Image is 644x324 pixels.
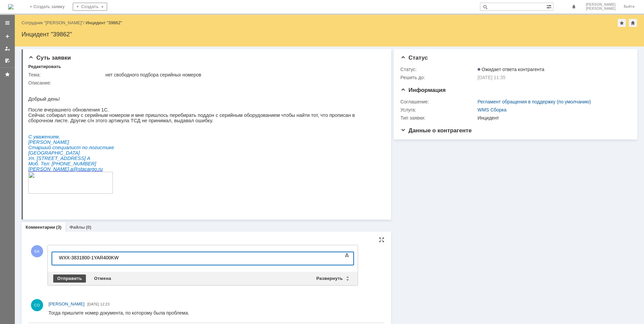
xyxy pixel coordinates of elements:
div: Решить до: [400,75,476,80]
div: WXX-3831800-1YAR400KW [3,3,98,8]
div: Тема: [28,72,104,77]
div: Услуга: [400,107,476,112]
span: [DATE] 11:35 [478,75,506,80]
div: Инцидент "39862" [86,20,122,25]
span: a [42,81,45,86]
div: Описание: [28,80,382,86]
a: Мои согласования [2,55,13,66]
span: [PERSON_NAME] [586,7,616,11]
span: 12:23 [100,302,110,306]
a: Регламент обращения в поддержку (по умолчанию) [478,99,591,104]
span: Информация [400,87,446,93]
span: Суть заявки [28,55,71,61]
div: Создать [73,3,107,11]
span: [PERSON_NAME] [49,301,85,306]
a: WMS Сборка [478,107,507,112]
span: Расширенный поиск [546,3,553,9]
a: Создать заявку [2,31,13,42]
div: (0) [86,225,91,230]
span: stacargo [50,81,69,86]
span: БА [31,245,43,257]
span: . [69,81,70,86]
a: Перейти на домашнюю страницу [8,4,13,9]
span: @ [45,81,50,86]
span: [PERSON_NAME] [586,3,616,7]
span: [DATE] [87,302,99,306]
div: Редактировать [28,64,61,69]
a: [PERSON_NAME] [49,301,85,307]
a: Сотрудник "[PERSON_NAME]" [22,20,83,25]
div: Соглашение: [400,99,476,104]
div: Добавить в избранное [618,19,626,27]
span: Ожидает ответа контрагента [478,67,544,72]
div: Статус: [400,67,476,72]
span: ru [70,81,74,86]
a: Комментарии [26,225,55,230]
a: Файлы [69,225,85,230]
div: Инцидент [478,115,627,121]
span: Статус [400,55,428,61]
div: нет свободного подбора серийных номеров [105,72,381,77]
span: Данные о контрагенте [400,127,472,134]
span: . [41,81,42,86]
div: (3) [56,225,62,230]
div: На всю страницу [379,237,384,242]
img: logo [8,4,13,9]
div: Сделать домашней страницей [629,19,637,27]
div: Тип заявки: [400,115,476,121]
div: Инцидент "39862" [22,31,637,38]
span: Показать панель инструментов [343,251,351,259]
div: / [22,20,86,25]
a: Мои заявки [2,43,13,54]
